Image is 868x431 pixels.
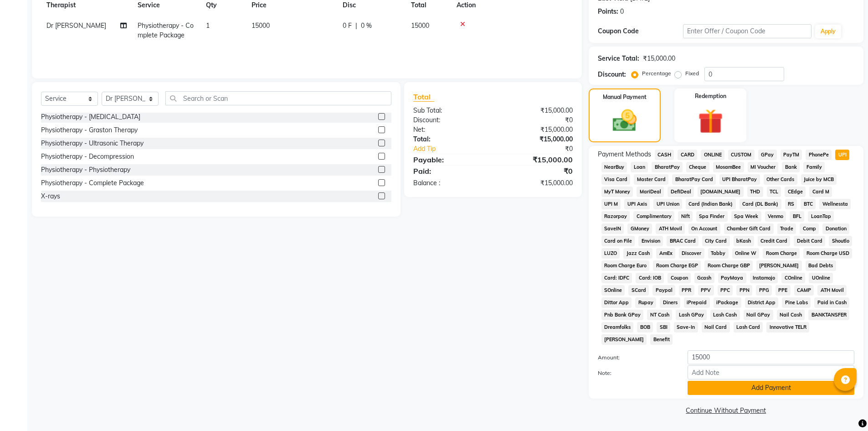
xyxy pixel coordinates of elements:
button: Add Payment [688,381,854,395]
span: Payment Methods [598,150,651,159]
label: Manual Payment [603,93,647,101]
span: BTC [801,199,816,209]
span: CASH [655,150,674,160]
span: Donation [822,223,849,234]
span: Dittor App [601,297,632,308]
span: Card (DL Bank) [740,199,781,209]
div: Physiotherapy - Complete Package [41,178,144,188]
div: Points: [598,7,618,16]
span: PPR [679,285,694,296]
span: Card on File [601,236,635,246]
span: CARD [678,150,697,160]
span: Room Charge USD [803,248,852,259]
span: COnline [781,273,805,283]
span: [PERSON_NAME] [756,260,802,271]
span: UPI M [601,199,621,209]
span: CAMP [794,285,814,296]
div: Paid: [406,166,493,177]
span: PPV [698,285,714,296]
label: Fixed [685,69,699,78]
input: Add Note [688,365,854,379]
span: Paid in Cash [814,297,849,308]
button: Apply [815,25,841,38]
input: Enter Offer / Coupon Code [683,24,812,38]
span: UPI Union [653,199,682,209]
input: Search or Scan [165,91,391,105]
span: Razorpay [601,211,630,222]
span: On Account [688,223,720,234]
span: SaveIN [601,223,624,234]
span: Envision [638,236,663,246]
span: Loan [631,162,648,172]
span: 0 % [361,21,372,31]
div: ₹0 [493,166,580,177]
span: Complimentary [633,211,674,222]
div: Physiotherapy - Graston Therapy [41,125,138,135]
span: Nail Card [702,322,730,332]
span: ONLINE [701,150,724,160]
span: Discover [679,248,704,259]
span: Innovative TELR [766,322,809,332]
span: BRAC Card [667,236,699,246]
div: ₹15,000.00 [493,178,580,188]
input: Amount [688,350,854,364]
span: DefiDeal [668,187,694,197]
div: X-rays [41,192,60,201]
span: Tabby [708,248,729,259]
span: Online W [732,248,760,259]
span: Benefit [650,334,673,345]
span: Venmo [765,211,786,222]
label: Redemption [695,92,726,100]
img: _gift.svg [690,106,731,137]
span: Lash Card [734,322,763,332]
span: PPC [718,285,733,296]
span: NT Cash [647,310,672,320]
span: Bad Debts [806,260,836,271]
span: BharatPay [652,162,683,172]
span: TCL [767,187,781,197]
span: [DOMAIN_NAME] [698,187,744,197]
span: Card: IDFC [601,273,632,283]
div: ₹0 [508,144,580,154]
span: SBI [657,322,670,332]
span: BANKTANSFER [808,310,849,320]
span: Family [803,162,825,172]
div: Physiotherapy - Physiotherapy [41,165,130,175]
span: | [355,21,357,31]
span: Bank [782,162,800,172]
div: ₹15,000.00 [493,135,580,144]
span: 15000 [411,21,429,30]
span: GMoney [627,223,652,234]
div: Service Total: [598,54,639,63]
span: iPackage [714,297,741,308]
span: Shoutlo [829,236,852,246]
span: Diners [660,297,680,308]
span: Visa Card [601,174,631,185]
div: Payable: [406,154,493,165]
div: ₹15,000.00 [493,106,580,115]
span: Debit Card [794,236,825,246]
div: ₹0 [493,115,580,125]
span: AmEx [656,248,675,259]
span: UPI [835,150,849,160]
span: Cheque [686,162,709,172]
span: Dr [PERSON_NAME] [46,21,106,30]
span: PPG [756,285,772,296]
span: GPay [758,150,777,160]
span: Room Charge EGP [653,260,701,271]
span: Chamber Gift Card [724,223,774,234]
span: Card (Indian Bank) [686,199,736,209]
div: ₹15,000.00 [493,125,580,135]
span: UPI BharatPay [719,174,760,185]
span: iPrepaid [684,297,710,308]
span: LoanTap [808,211,834,222]
span: Card: IOB [636,273,664,283]
span: LUZO [601,248,620,259]
div: ₹15,000.00 [493,154,580,165]
span: Trade [777,223,796,234]
span: PayMaya [718,273,746,283]
span: Physiotherapy - Complete Package [138,21,194,39]
span: SCard [628,285,649,296]
span: UOnline [809,273,833,283]
label: Note: [591,369,681,377]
